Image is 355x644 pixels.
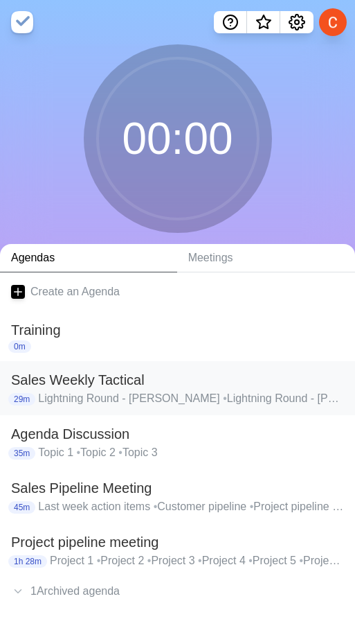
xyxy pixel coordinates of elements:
p: Topic 1 Topic 2 Topic 3 [38,444,344,461]
span: • [118,446,122,458]
h2: Sales Pipeline Meeting [11,478,344,498]
a: Meetings [177,244,355,272]
p: 0m [8,340,31,353]
span: • [97,555,101,566]
button: Settings [280,11,313,33]
h2: Agenda Discussion [11,424,344,444]
span: • [250,501,254,512]
h2: Training [11,320,344,340]
h2: Sales Weekly Tactical [11,369,344,390]
h2: Project pipeline meeting [11,532,344,552]
p: 1h 28m [8,555,47,568]
p: Last week action items Customer pipeline Project pipeline Deal pipeline Sales update [38,498,344,515]
span: • [198,555,202,566]
span: • [299,555,303,566]
p: 35m [8,447,35,460]
p: 29m [8,393,35,406]
span: • [248,555,253,566]
span: • [154,501,158,512]
span: • [77,446,81,458]
span: • [223,392,227,404]
p: Project 1 Project 2 Project 3 Project 4 Project 5 Project 6 Project 7 Project 8 Project 9 Project... [50,552,344,569]
p: Lightning Round - [PERSON_NAME] Lightning Round - [PERSON_NAME] Lightning Round - Matt Lightning ... [38,390,344,407]
span: • [147,555,152,566]
button: What’s new [247,11,280,33]
img: timeblocks logo [11,11,33,33]
button: Help [214,11,247,33]
p: 45m [8,501,35,514]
